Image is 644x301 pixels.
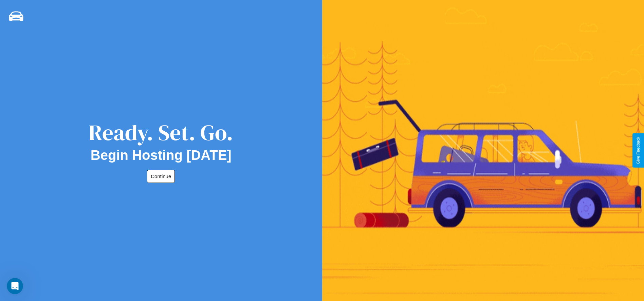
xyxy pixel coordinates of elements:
[636,137,641,164] div: Give Feedback
[147,170,175,183] button: Continue
[91,148,232,163] h2: Begin Hosting [DATE]
[7,278,23,294] iframe: Intercom live chat
[89,117,233,148] div: Ready. Set. Go.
